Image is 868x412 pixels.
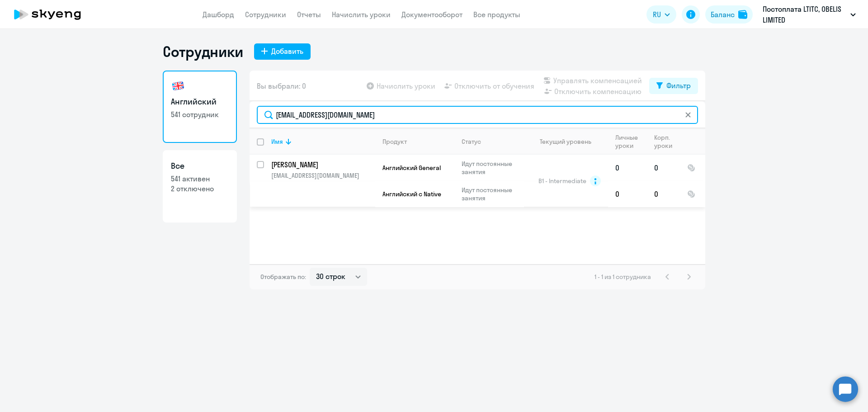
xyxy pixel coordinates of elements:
[594,273,651,281] span: 1 - 1 из 1 сотрудника
[171,184,229,194] p: 2 отключено
[332,10,391,19] a: Начислить уроки
[540,137,591,146] div: Текущий уровень
[254,43,311,60] button: Добавить
[271,160,375,170] a: [PERSON_NAME]
[462,160,524,176] p: Идут постоянные занятия
[163,43,243,61] h1: Сотрудники
[738,10,747,19] img: balance
[608,181,647,207] td: 0
[271,137,375,146] div: Имя
[171,79,185,93] img: english
[171,109,229,119] p: 541 сотрудник
[163,150,237,223] a: Все541 активен2 отключено
[647,181,680,207] td: 0
[653,9,661,20] span: RU
[531,137,608,146] div: Текущий уровень
[271,46,303,57] div: Добавить
[257,81,306,91] span: Вы выбрали: 0
[271,171,375,180] p: [EMAIL_ADDRESS][DOMAIN_NAME]
[615,133,646,150] div: Личные уроки
[382,190,441,198] span: Английский с Native
[711,9,735,20] div: Баланс
[473,10,520,19] a: Все продукты
[538,177,586,185] span: B1 - Intermediate
[462,186,524,202] p: Идут постоянные занятия
[401,10,462,19] a: Документооборот
[245,10,286,19] a: Сотрудники
[271,137,283,146] div: Имя
[171,174,229,184] p: 541 активен
[654,133,679,150] div: Корп. уроки
[171,160,229,172] h3: Все
[646,5,676,24] button: RU
[763,4,847,25] p: Постоплата LTITC, OBELIS LIMITED
[608,155,647,181] td: 0
[382,164,441,172] span: Английский General
[171,96,229,108] h3: Английский
[203,10,234,19] a: Дашборд
[666,80,691,91] div: Фильтр
[462,137,481,146] div: Статус
[649,78,698,94] button: Фильтр
[758,4,860,25] button: Постоплата LTITC, OBELIS LIMITED
[705,5,753,24] button: Балансbalance
[260,273,306,281] span: Отображать по:
[163,71,237,143] a: Английский541 сотрудник
[297,10,321,19] a: Отчеты
[271,160,373,170] p: [PERSON_NAME]
[382,137,407,146] div: Продукт
[647,155,680,181] td: 0
[257,106,698,124] input: Поиск по имени, email, продукту или статусу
